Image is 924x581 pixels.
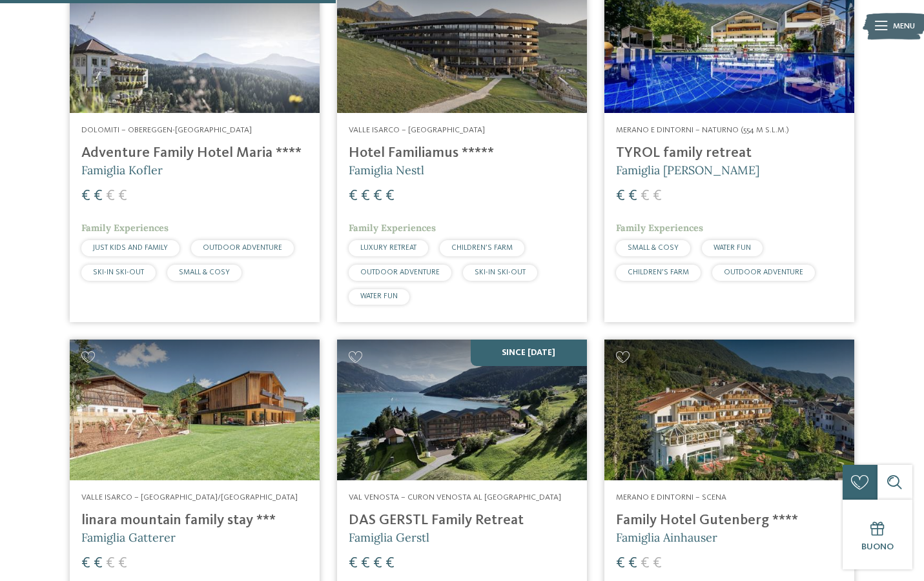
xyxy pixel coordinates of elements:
span: Family Experiences [616,222,703,234]
h4: DAS GERSTL Family Retreat [349,512,575,529]
span: WATER FUN [714,244,751,252]
span: € [94,556,103,571]
span: € [81,556,90,571]
span: € [373,556,382,571]
span: Famiglia Gerstl [349,530,429,545]
span: Famiglia Ainhauser [616,530,717,545]
span: OUTDOOR ADVENTURE [360,269,440,276]
span: Family Experiences [349,222,436,234]
span: Famiglia Kofler [81,163,163,178]
span: LUXURY RETREAT [360,244,416,252]
span: € [653,189,662,204]
span: SMALL & COSY [628,244,679,252]
span: € [385,556,395,571]
span: € [616,556,625,571]
span: CHILDREN’S FARM [628,269,689,276]
img: Cercate un hotel per famiglie? Qui troverete solo i migliori! [337,340,587,480]
h4: Adventure Family Hotel Maria **** [81,145,308,162]
img: Cercate un hotel per famiglie? Qui troverete solo i migliori! [70,340,320,480]
span: € [653,556,662,571]
span: CHILDREN’S FARM [451,244,513,252]
span: € [361,189,370,204]
span: € [106,189,115,204]
span: € [106,556,115,571]
span: € [94,189,103,204]
span: € [616,189,625,204]
span: Valle Isarco – [GEOGRAPHIC_DATA]/[GEOGRAPHIC_DATA] [81,493,298,502]
span: € [349,189,358,204]
span: € [641,189,650,204]
span: OUTDOOR ADVENTURE [724,269,803,276]
span: € [349,556,358,571]
span: Family Experiences [81,222,169,234]
span: € [628,556,637,571]
span: Dolomiti – Obereggen-[GEOGRAPHIC_DATA] [81,126,252,134]
span: Famiglia [PERSON_NAME] [616,163,759,178]
span: Famiglia Gatterer [81,530,176,545]
span: SKI-IN SKI-OUT [93,269,144,276]
span: SKI-IN SKI-OUT [475,269,526,276]
span: Merano e dintorni – Scena [616,493,726,502]
span: OUTDOOR ADVENTURE [203,244,282,252]
span: € [81,189,90,204]
span: WATER FUN [360,292,398,300]
h4: TYROL family retreat [616,145,843,162]
span: € [361,556,370,571]
span: Famiglia Nestl [349,163,424,178]
span: JUST KIDS AND FAMILY [93,244,168,252]
span: € [118,556,127,571]
span: Valle Isarco – [GEOGRAPHIC_DATA] [349,126,485,134]
span: Buono [861,542,894,551]
span: € [373,189,382,204]
h4: Family Hotel Gutenberg **** [616,512,843,529]
span: Merano e dintorni – Naturno (554 m s.l.m.) [616,126,789,134]
span: SMALL & COSY [179,269,230,276]
span: Val Venosta – Curon Venosta al [GEOGRAPHIC_DATA] [349,493,561,502]
img: Family Hotel Gutenberg **** [604,340,854,480]
h4: linara mountain family stay *** [81,512,308,529]
span: € [641,556,650,571]
a: Buono [843,500,912,569]
span: € [385,189,395,204]
span: € [628,189,637,204]
span: € [118,189,127,204]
